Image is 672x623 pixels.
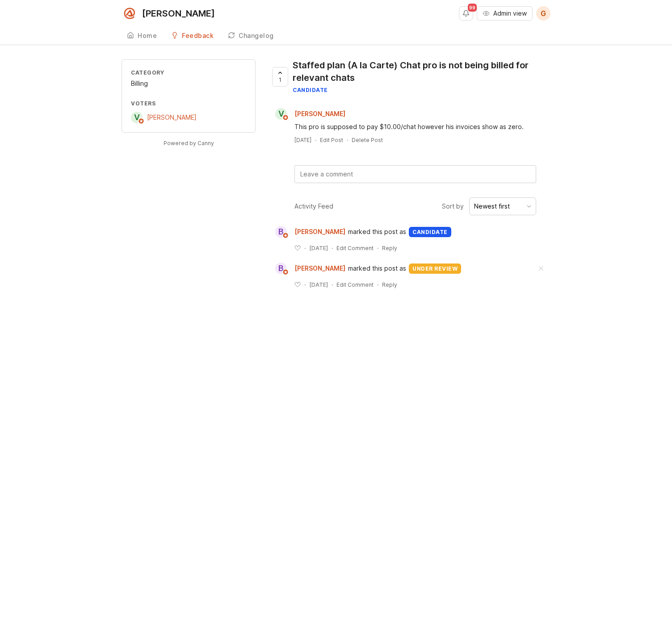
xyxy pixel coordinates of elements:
div: · [377,281,378,289]
span: 1 [279,76,281,84]
a: Changelog [223,27,279,45]
div: · [304,244,306,252]
button: Notifications [459,6,473,21]
div: Feedback [182,33,214,39]
div: candidate [409,227,451,237]
div: Home [138,33,157,39]
button: G [536,6,550,21]
span: marked this post as [348,263,406,273]
div: Activity Feed [294,201,333,211]
span: Admin view [493,9,527,18]
span: G [541,8,546,19]
div: Voters [131,100,246,107]
a: [DATE] [294,136,311,144]
span: [PERSON_NAME] [294,263,345,273]
a: B[PERSON_NAME] [270,263,348,274]
span: [PERSON_NAME] [294,110,345,117]
div: Reply [382,244,397,252]
span: Sort by [442,201,464,211]
div: Edit Post [320,136,343,144]
img: member badge [282,232,289,239]
a: V[PERSON_NAME] [131,112,197,123]
time: [DATE] [309,245,328,251]
a: Feedback [166,27,219,45]
div: · [332,281,333,289]
img: member badge [282,114,289,121]
div: · [332,244,333,252]
span: marked this post as [348,227,406,237]
div: · [347,136,348,144]
div: Category [131,69,246,76]
div: Edit Comment [336,281,374,289]
div: This pro is supposed to pay $10.00/chat however his invoices show as zero. [294,122,536,132]
button: 1 [272,67,288,87]
div: · [315,136,316,144]
a: B[PERSON_NAME] [270,226,348,238]
img: member badge [138,118,145,125]
a: Powered by Canny [162,138,215,148]
time: [DATE] [294,137,311,143]
div: Changelog [239,33,274,39]
time: [DATE] [309,281,328,288]
div: B [275,263,287,274]
div: candidate [293,86,543,94]
span: [PERSON_NAME] [294,227,345,237]
div: Newest first [474,201,510,211]
div: V [131,112,143,123]
span: 99 [468,4,477,12]
div: Staffed plan (A la Carte) Chat pro is not being billed for relevant chats [293,59,543,84]
div: V [275,108,287,120]
div: Edit Comment [336,244,374,252]
div: Billing [131,79,246,88]
img: member badge [282,269,289,276]
div: Delete Post [352,136,383,144]
span: [PERSON_NAME] [147,113,197,121]
div: [PERSON_NAME] [142,9,215,18]
button: Admin view [477,6,533,21]
div: B [275,226,287,238]
img: Smith.ai logo [122,5,138,21]
a: V[PERSON_NAME] [270,108,353,120]
div: Reply [382,281,397,289]
a: Home [122,27,162,45]
div: · [304,281,306,289]
div: · [377,244,378,252]
div: under review [409,263,461,274]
